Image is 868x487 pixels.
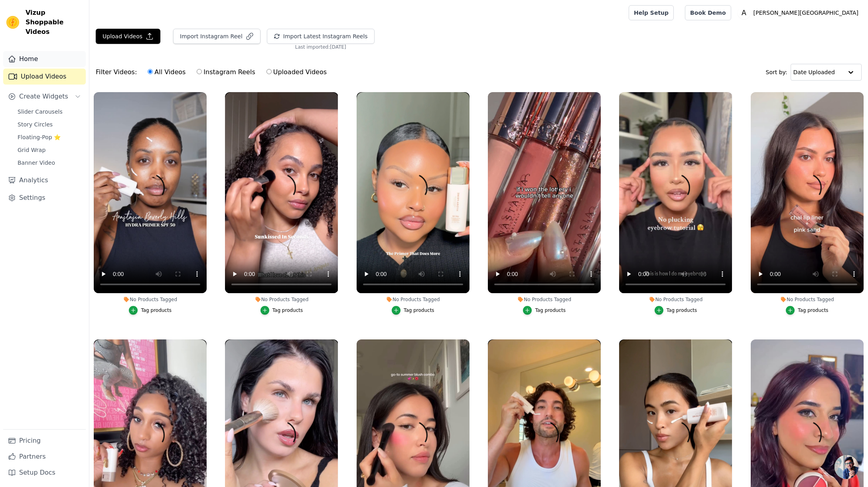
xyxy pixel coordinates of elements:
[523,306,566,315] button: Tag products
[392,306,434,315] button: Tag products
[18,108,63,116] span: Slider Carousels
[3,89,86,104] button: Create Widgets
[18,146,45,154] span: Grid Wrap
[18,120,53,128] span: Story Circles
[751,296,864,303] div: No Products Tagged
[96,63,331,81] div: Filter Videos:
[295,44,346,50] span: Last imported: [DATE]
[129,306,172,315] button: Tag products
[766,64,862,81] div: Sort by:
[148,69,153,74] input: All Videos
[19,92,68,101] span: Create Widgets
[3,51,86,67] a: Home
[6,16,19,29] img: Vizup
[196,67,255,77] label: Instagram Reels
[13,157,86,168] a: Banner Video
[750,6,862,20] p: [PERSON_NAME][GEOGRAPHIC_DATA]
[834,455,858,479] a: Open chat
[147,67,186,77] label: All Videos
[13,144,86,156] a: Grid Wrap
[197,69,202,74] input: Instagram Reels
[173,29,260,44] button: Import Instagram Reel
[619,296,732,303] div: No Products Tagged
[357,296,470,303] div: No Products Tagged
[742,9,746,17] text: A
[3,433,86,449] a: Pricing
[3,190,86,206] a: Settings
[26,8,83,37] span: Vizup Shoppable Videos
[260,306,303,315] button: Tag products
[18,133,61,141] span: Floating-Pop ⭐
[266,69,272,74] input: Uploaded Videos
[786,306,829,315] button: Tag products
[266,67,327,77] label: Uploaded Videos
[3,69,86,85] a: Upload Videos
[13,132,86,143] a: Floating-Pop ⭐
[3,465,86,481] a: Setup Docs
[3,172,86,188] a: Analytics
[3,449,86,465] a: Partners
[535,307,566,313] div: Tag products
[96,29,160,44] button: Upload Videos
[267,29,375,44] button: Import Latest Instagram Reels
[738,6,862,20] button: A [PERSON_NAME][GEOGRAPHIC_DATA]
[13,119,86,130] a: Story Circles
[94,296,207,303] div: No Products Tagged
[488,296,601,303] div: No Products Tagged
[629,5,674,20] a: Help Setup
[225,296,338,303] div: No Products Tagged
[798,307,829,313] div: Tag products
[667,307,697,313] div: Tag products
[18,159,55,167] span: Banner Video
[685,5,731,20] a: Book Demo
[13,106,86,117] a: Slider Carousels
[141,307,172,313] div: Tag products
[272,307,303,313] div: Tag products
[404,307,434,313] div: Tag products
[655,306,697,315] button: Tag products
